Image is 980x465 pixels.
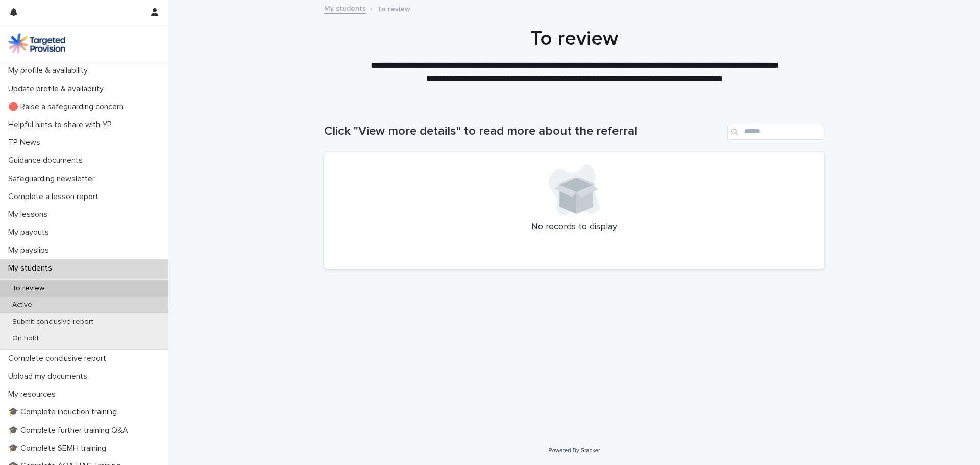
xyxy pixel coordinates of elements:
[4,66,96,76] p: My profile & availability
[8,33,65,54] img: M5nRWzHhSzIhMunXDL62
[4,284,53,293] p: To review
[727,124,824,140] input: Search
[4,354,114,363] p: Complete conclusive report
[4,174,103,184] p: Safeguarding newsletter
[4,156,91,165] p: Guidance documents
[324,27,824,51] h1: To review
[336,222,812,233] p: No records to display
[4,263,60,273] p: My students
[324,2,366,14] a: My students
[4,84,112,94] p: Update profile & availability
[4,102,132,112] p: 🔴 Raise a safeguarding concern
[4,444,114,453] p: 🎓 Complete SEMH training
[4,210,56,219] p: My lessons
[4,138,48,148] p: TP News
[4,334,46,343] p: On hold
[548,447,600,453] a: Powered By Stacker
[4,407,125,417] p: 🎓 Complete induction training
[4,246,57,255] p: My payslips
[4,426,136,435] p: 🎓 Complete further training Q&A
[4,192,107,202] p: Complete a lesson report
[4,301,40,309] p: Active
[377,3,410,14] p: To review
[324,124,723,139] h1: Click "View more details" to read more about the referral
[4,372,95,381] p: Upload my documents
[4,317,102,326] p: Submit conclusive report
[4,120,120,130] p: Helpful hints to share with YP
[4,228,57,237] p: My payouts
[4,389,64,399] p: My resources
